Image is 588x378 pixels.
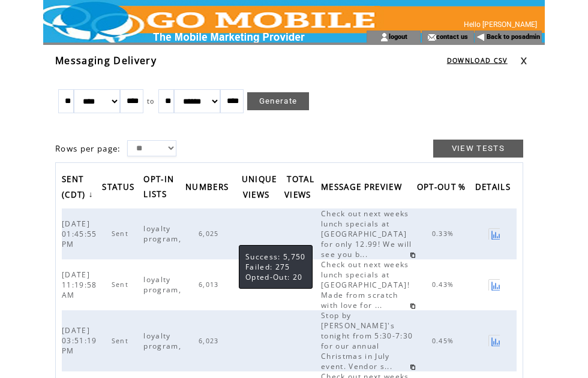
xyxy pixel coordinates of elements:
span: 0.45% [432,337,457,345]
span: Sent [112,229,131,238]
span: loyalty program, [143,223,184,244]
a: logout [389,32,407,40]
span: Check out next weeks lunch specials at [GEOGRAPHIC_DATA]! Made from scratch with love for ... [321,259,410,310]
span: loyalty program, [143,331,184,351]
span: TOTAL VIEWS [284,171,314,206]
a: Generate [247,92,310,110]
span: 6,025 [199,229,222,238]
img: contact_us_icon.gif [427,32,436,42]
span: UNIQUE VIEWS [242,171,277,206]
a: STATUS [102,179,140,198]
a: VIEW TESTS [433,140,523,158]
a: UNIQUE VIEWS [242,170,277,205]
span: Sent [112,280,131,289]
span: Messaging Delivery [55,54,157,67]
span: Check out next weeks lunch specials at [GEOGRAPHIC_DATA] for only 12.99! We will see you b... [321,208,412,259]
span: 0.43% [432,280,457,289]
a: MESSAGE PREVIEW [321,179,408,198]
span: to [147,97,155,105]
a: NUMBERS [185,179,235,198]
span: 6,013 [199,280,222,289]
span: Success: 5,750 Failed: 275 Opted-Out: 20 [245,252,306,282]
span: Sent [112,337,131,345]
span: STATUS [102,179,137,198]
span: MESSAGE PREVIEW [321,179,405,198]
span: Stop by [PERSON_NAME]'s tonight from 5:30-7:30 for our annual Christmas in July event. Vendor s... [321,310,413,371]
a: TOTAL VIEWS [284,170,317,205]
span: OPT-IN LISTS [143,171,174,205]
span: 0.33% [432,229,457,238]
img: account_icon.gif [380,32,389,42]
span: 6,023 [199,337,222,345]
a: DOWNLOAD CSV [447,56,508,65]
a: contact us [436,32,468,40]
span: Hello [PERSON_NAME] [464,20,537,29]
span: [DATE] 03:51:19 PM [62,325,97,356]
span: Rows per page: [55,143,121,154]
span: loyalty program, [143,274,184,295]
span: SENT (CDT) [62,171,89,206]
span: [DATE] 01:45:55 PM [62,219,97,249]
span: DETAILS [475,179,514,198]
span: NUMBERS [185,179,232,198]
a: OPT-OUT % [417,179,472,198]
span: [DATE] 11:19:58 AM [62,270,97,300]
img: backArrow.gif [476,32,485,42]
a: SENT (CDT)↓ [62,170,97,205]
a: Back to posadmin [487,33,540,41]
span: OPT-OUT % [417,179,469,198]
